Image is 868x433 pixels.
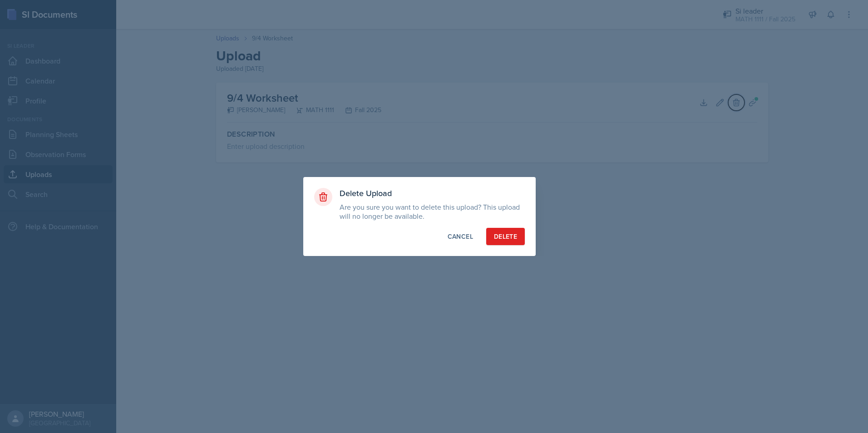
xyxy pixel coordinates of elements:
[440,228,481,245] button: Cancel
[486,228,525,245] button: Delete
[340,188,525,199] h3: Delete Upload
[340,202,525,221] p: Are you sure you want to delete this upload? This upload will no longer be available.
[494,232,517,241] div: Delete
[448,232,473,241] div: Cancel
